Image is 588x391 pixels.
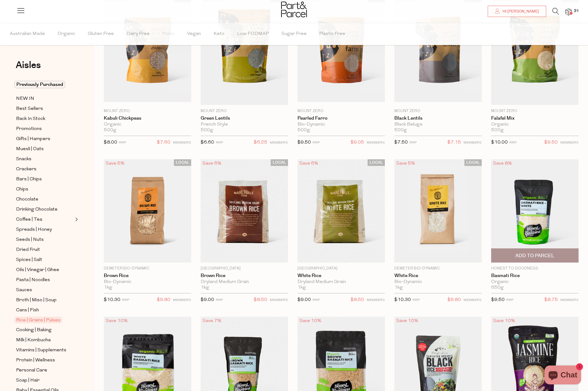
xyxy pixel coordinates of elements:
[16,256,42,264] span: Spices | Salt
[367,298,385,302] small: MEMBERS
[491,297,505,302] span: $9.50
[201,273,288,279] a: Brown Rice
[297,159,385,262] img: White Rice
[394,285,403,291] span: 1kg
[104,297,120,302] span: $10.30
[16,206,73,213] a: Drinking Chocolate
[491,122,579,127] div: Organic
[157,296,170,304] span: $9.80
[515,252,554,259] span: Add To Parcel
[488,6,546,17] a: Hi [PERSON_NAME]
[281,2,307,17] img: Part&Parcel
[162,23,175,45] span: Paleo
[16,336,73,344] a: Milk | Kombucha
[560,141,579,144] small: MEMBERS
[16,81,73,88] a: Previously Purchased
[16,276,50,284] span: Pasta | Noodles
[297,285,306,291] span: 1kg
[270,298,288,302] small: MEMBERS
[104,122,191,127] div: Organic
[16,60,41,76] a: Aisles
[16,356,73,364] a: Protein | Wellness
[201,127,213,133] span: 500g
[16,346,73,354] a: Vitamins | Supplements
[313,298,320,302] small: RRP
[491,248,579,263] button: Add To Parcel
[16,58,41,72] span: Aisles
[560,298,579,302] small: MEMBERS
[58,23,75,45] span: Organic
[237,23,269,45] span: Low FODMAP
[16,125,73,133] a: Promotions
[16,165,73,173] a: Crackers
[16,296,73,304] a: Broth | Miso | Soup
[254,139,267,147] span: $6.25
[104,285,112,291] span: 1kg
[491,317,517,325] div: Save 10%
[104,317,130,325] div: Save 10%
[104,116,191,121] a: Kabuli Chickpeas
[543,365,583,386] inbox-online-store-chat: Shopify online store chat
[16,175,73,183] a: Bars | Chips
[16,135,73,143] a: Gifts | Hampers
[16,366,73,374] a: Personal Care
[16,145,73,153] a: Muesli | Oats
[394,127,407,133] span: 500g
[271,159,288,166] span: LOCAL
[491,273,579,279] a: Basmati Rice
[297,108,385,114] p: Mount Zero
[491,159,514,168] div: Save 8%
[394,273,482,279] a: White Rice
[270,141,288,144] small: MEMBERS
[16,377,73,384] a: Soap | Hair
[173,298,191,302] small: MEMBERS
[16,216,42,224] span: Coffee | Tea
[464,159,482,166] span: LOCAL
[16,326,52,334] span: Cooking | Baking
[297,297,311,302] span: $9.00
[16,276,73,284] a: Pasta | Noodles
[16,377,40,384] span: Soap | Hair
[201,122,288,127] div: French Style
[16,266,59,274] span: Oils | Vinegar | Ghee
[394,159,482,262] img: White Rice
[509,141,517,144] small: RRP
[16,266,73,274] a: Oils | Vinegar | Ghee
[16,337,51,344] span: Milk | Kombucha
[16,196,38,203] span: Chocolate
[216,141,223,144] small: RRP
[157,139,170,147] span: $7.60
[544,139,558,147] span: $9.50
[16,95,73,103] a: NEW IN
[16,316,73,324] a: Rice | Grains | Pulses
[16,95,34,103] span: NEW IN
[201,297,214,302] span: $9.00
[565,8,572,15] a: 31
[173,141,191,144] small: MEMBERS
[491,108,579,114] p: Mount Zero
[16,357,55,364] span: Protein | Wellness
[201,108,288,114] p: Mount Zero
[491,285,504,291] span: 650g
[104,273,191,279] a: Brown Rice
[104,159,191,262] img: Brown Rice
[16,195,73,203] a: Chocolate
[544,296,558,304] span: $8.75
[297,279,385,285] div: Dryland Medium Grain
[491,127,504,133] span: 500g
[201,159,288,262] img: Brown Rice
[319,23,345,45] span: Plastic Free
[16,186,28,193] span: Chips
[506,298,513,302] small: RRP
[394,266,482,271] p: Demeter Bio-Dynamic
[16,347,66,354] span: Vitamins | Supplements
[297,127,310,133] span: 500g
[201,159,223,168] div: Save 6%
[313,141,320,144] small: RRP
[463,298,482,302] small: MEMBERS
[16,286,32,294] span: Sauces
[104,140,117,145] span: $8.00
[187,23,201,45] span: Vegan
[10,23,45,45] span: Australian Made
[491,279,579,285] div: Organic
